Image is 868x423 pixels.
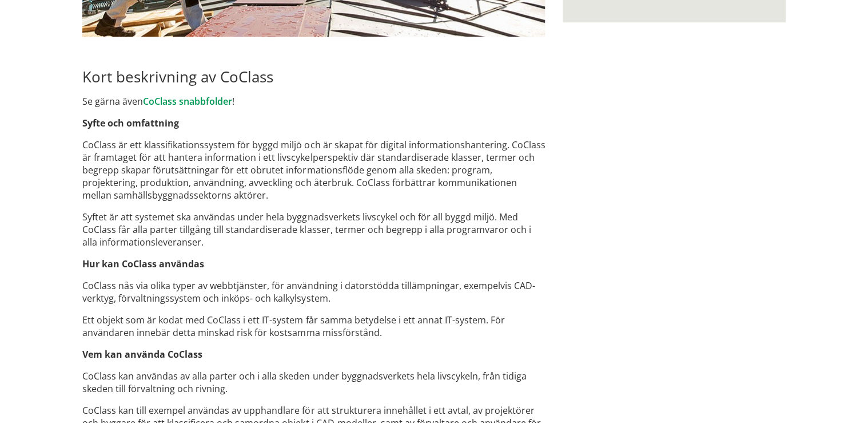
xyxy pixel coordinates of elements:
[143,95,232,108] a: CoClass snabbfolder
[82,117,179,129] strong: Syfte och omfattning
[82,279,545,305] p: CoClass nås via olika typer av webbtjänster, för användning i datorstödda tillämpningar, exempelv...
[82,68,545,86] h2: Kort beskrivning av CoClass
[82,139,545,201] p: CoClass är ett klassifikationssystem för byggd miljö och är skapat för digital informationshanter...
[82,370,545,395] p: CoClass kan användas av alla parter och i alla skeden under byggnadsverkets hela livscykeln, från...
[82,95,545,108] p: Se gärna även !
[82,314,545,339] p: Ett objekt som är kodat med CoClass i ett IT-system får samma betydelse i ett annat IT-system. Fö...
[82,348,202,361] strong: Vem kan använda CoClass
[82,211,545,248] p: Syftet är att systemet ska användas under hela byggnadsverkets livscykel och för all byggd miljö....
[82,258,204,270] strong: Hur kan CoClass användas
